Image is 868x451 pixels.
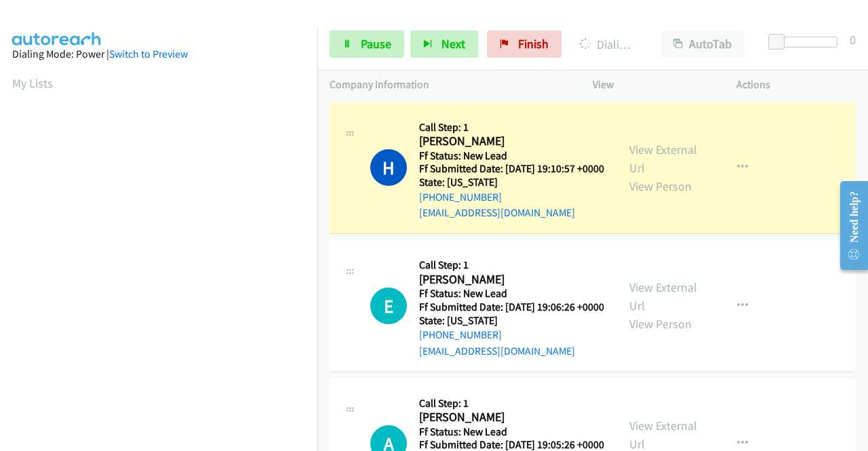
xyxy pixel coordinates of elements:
a: Switch to Preview [109,47,188,60]
span: Next [441,36,465,52]
button: Next [410,31,478,58]
a: View Person [629,316,692,332]
p: Actions [736,77,856,93]
a: [EMAIL_ADDRESS][DOMAIN_NAME] [419,206,575,219]
h2: [PERSON_NAME] [419,134,600,149]
h5: State: [US_STATE] [419,314,604,328]
h5: Ff Status: New Lead [419,425,604,439]
span: Pause [361,36,391,52]
h5: Call Step: 1 [419,121,604,134]
a: [PHONE_NUMBER] [419,191,502,203]
div: The call is yet to be attempted [370,288,407,324]
button: AutoTab [660,31,745,58]
h2: [PERSON_NAME] [419,410,600,425]
p: Company Information [330,77,568,93]
h5: Ff Submitted Date: [DATE] 19:10:57 +0000 [419,162,604,176]
div: Dialing Mode: Power | [12,46,305,62]
p: View [593,77,712,93]
h1: E [370,288,407,324]
h5: Ff Status: New Lead [419,149,604,163]
h2: [PERSON_NAME] [419,272,600,288]
a: View External Url [629,142,697,176]
h5: Ff Submitted Date: [DATE] 19:06:26 +0000 [419,300,604,314]
h5: Call Step: 1 [419,258,604,272]
a: Pause [330,31,404,58]
a: Finish [487,31,561,58]
a: My Lists [12,75,53,91]
a: View Person [629,178,692,194]
h5: State: [US_STATE] [419,176,604,189]
h1: H [370,149,407,186]
div: 0 [850,31,856,49]
h5: Ff Status: New Lead [419,287,604,300]
a: [EMAIL_ADDRESS][DOMAIN_NAME] [419,345,575,357]
span: Finish [518,36,549,52]
a: View External Url [629,279,697,313]
iframe: Resource Center [829,172,868,279]
div: Delay between calls (in seconds) [775,37,837,47]
p: Dialing [PERSON_NAME] [580,35,636,54]
a: [PHONE_NUMBER] [419,328,502,341]
h5: Call Step: 1 [419,397,604,410]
